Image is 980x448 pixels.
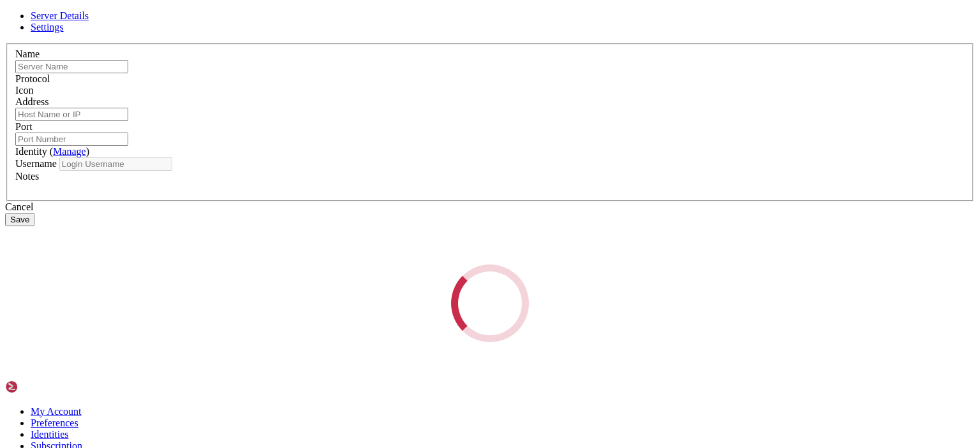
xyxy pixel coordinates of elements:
button: Save [5,213,34,226]
a: Manage [53,146,86,157]
input: Host Name or IP [15,108,128,121]
a: My Account [31,406,82,417]
div: Loading... [436,249,544,357]
img: Shellngn [5,380,78,393]
a: Settings [31,22,64,33]
label: Identity [15,146,89,157]
div: Cancel [5,201,975,213]
label: Name [15,48,40,59]
span: ( ) [50,146,89,157]
label: Port [15,121,33,132]
a: Preferences [31,417,78,428]
label: Notes [15,171,39,182]
label: Address [15,96,48,107]
input: Login Username [59,157,172,171]
label: Username [15,158,57,169]
a: Identities [31,429,69,440]
a: Server Details [31,10,89,21]
input: Server Name [15,60,128,73]
input: Port Number [15,133,128,146]
label: Protocol [15,73,50,84]
label: Icon [15,85,33,96]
